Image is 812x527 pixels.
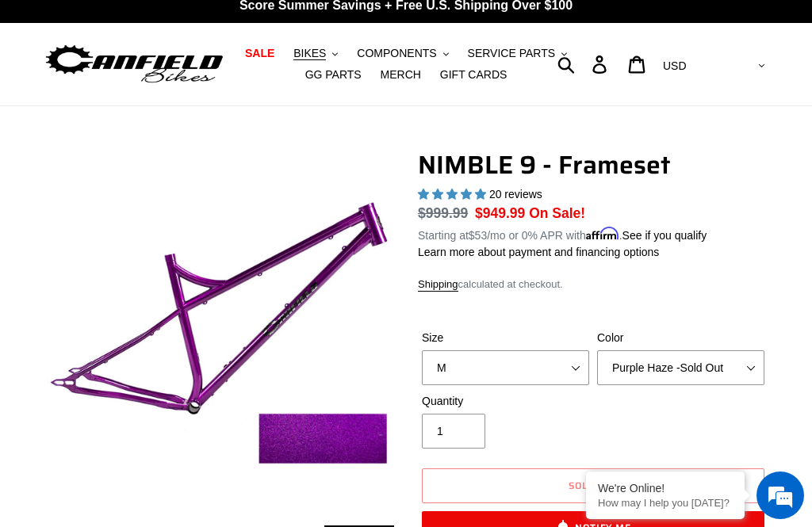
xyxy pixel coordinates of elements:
span: COMPONENTS [357,47,436,60]
button: COMPONENTS [349,43,456,64]
textarea: Type your message and hit 'Enter' [8,355,302,411]
h1: NIMBLE 9 - Frameset [418,150,768,180]
a: GIFT CARDS [432,64,515,86]
div: We're Online! [598,482,733,495]
label: Color [597,330,764,346]
button: BIKES [285,43,346,64]
img: d_696896380_company_1647369064580_696896380 [51,79,90,119]
a: MERCH [373,64,429,86]
span: Sold out [569,478,619,493]
div: calculated at checkout. [418,277,768,292]
span: GG PARTS [305,68,362,82]
span: On Sale! [529,203,585,223]
div: Chat with us now [106,89,290,109]
label: Size [422,330,589,346]
span: MERCH [381,68,421,82]
button: Sold out [422,468,764,503]
a: See if you qualify - Learn more about Affirm Financing (opens in modal) [622,229,707,242]
span: We're online! [92,161,219,321]
div: Minimize live chat window [260,8,298,46]
a: Learn more about payment and financing options [418,246,659,258]
s: $999.99 [418,205,468,221]
span: Affirm [586,227,619,240]
span: $53 [469,229,487,242]
span: SALE [245,47,274,60]
span: 4.90 stars [418,188,489,200]
span: SERVICE PARTS [468,47,555,60]
label: Quantity [422,393,589,410]
div: Navigation go back [17,87,41,111]
img: Canfield Bikes [44,41,225,86]
span: BIKES [293,47,326,60]
span: GIFT CARDS [440,68,507,82]
span: $949.99 [475,205,525,221]
button: SERVICE PARTS [460,43,575,64]
p: Starting at /mo or 0% APR with . [418,223,707,244]
a: Shipping [418,278,458,292]
a: GG PARTS [297,64,370,86]
span: 20 reviews [489,188,542,200]
p: How may I help you today? [598,497,733,509]
a: SALE [237,43,282,64]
